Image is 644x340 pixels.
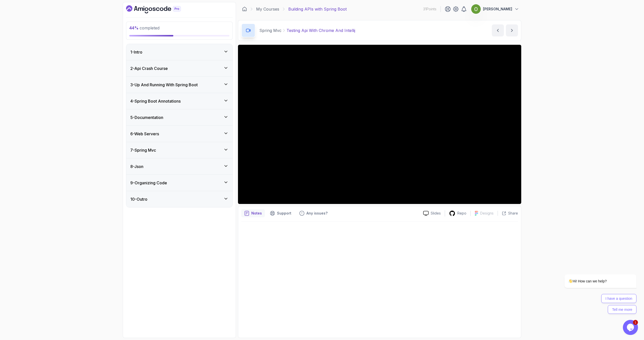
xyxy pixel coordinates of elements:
[238,45,521,204] iframe: 4 - Testing API with Chrome and IntelliJ
[130,147,156,153] h3: 7 - Spring Mvc
[623,320,639,335] iframe: chat widget
[130,196,147,202] h3: 10 - Outro
[419,211,445,216] a: Slides
[296,209,331,217] button: Feedback button
[445,210,470,217] a: Repo
[288,6,347,12] p: Building APIs with Spring Boot
[126,142,232,158] button: 7-Spring Mvc
[126,109,232,125] button: 5-Documentation
[483,7,512,12] p: [PERSON_NAME]
[126,191,232,207] button: 10-Outro
[130,114,163,120] h3: 5 - Documentation
[471,4,519,14] button: user profile image[PERSON_NAME]
[126,175,232,191] button: 9-Organizing Code
[130,49,142,55] h3: 1 - Intro
[242,7,247,12] a: Dashboard
[306,211,328,216] p: Any issues?
[126,44,232,60] button: 1-Intro
[423,7,436,12] p: 31 Points
[126,158,232,175] button: 8-Json
[480,211,494,216] p: Designs
[508,211,518,216] p: Share
[126,5,192,13] a: Dashboard
[129,25,139,30] span: 44 %
[130,131,159,137] h3: 6 - Web Servers
[256,6,279,12] a: My Courses
[267,209,294,217] button: Support button
[287,27,355,33] p: Testing Api With Chrome And Intellij
[129,25,159,30] span: completed
[126,126,232,142] button: 6-Web Servers
[506,24,518,36] button: next content
[471,4,481,14] img: user profile image
[548,213,639,317] iframe: chat widget
[457,211,466,216] p: Repo
[130,65,168,71] h3: 2 - Api Crash Course
[126,93,232,109] button: 4-Spring Boot Annotations
[130,98,181,104] h3: 4 - Spring Boot Annotations
[241,209,265,217] button: notes button
[431,211,441,216] p: Slides
[277,211,291,216] p: Support
[130,163,143,169] h3: 8 - Json
[126,60,232,76] button: 2-Api Crash Course
[130,180,167,186] h3: 9 - Organizing Code
[130,82,198,88] h3: 3 - Up And Running With Spring Boot
[251,211,262,216] p: Notes
[259,27,281,33] p: Spring Mvc
[126,77,232,93] button: 3-Up And Running With Spring Boot
[492,24,504,36] button: previous content
[498,211,518,216] button: Share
